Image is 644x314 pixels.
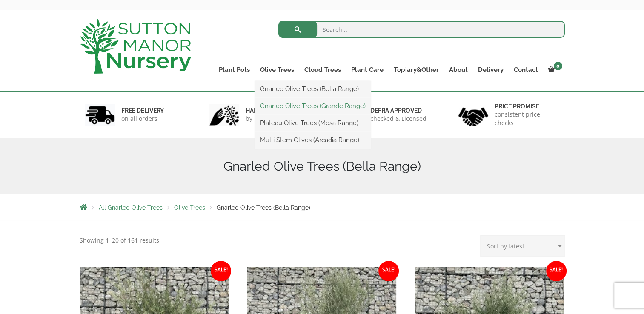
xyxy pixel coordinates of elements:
[209,104,239,126] img: 2.jpg
[480,235,565,257] select: Shop order
[554,62,562,70] span: 0
[346,64,389,76] a: Plant Care
[370,114,426,123] p: checked & Licensed
[174,204,205,211] a: Olive Trees
[121,107,164,114] h6: FREE DELIVERY
[80,19,191,74] img: logo
[389,64,444,76] a: Topiary&Other
[299,64,346,76] a: Cloud Trees
[255,100,371,112] a: Gnarled Olive Trees (Grande Range)
[80,235,159,245] p: Showing 1–20 of 161 results
[121,114,164,123] p: on all orders
[370,107,426,114] h6: Defra approved
[211,261,231,281] span: Sale!
[546,261,567,281] span: Sale!
[458,102,488,128] img: 4.jpg
[378,261,399,281] span: Sale!
[217,204,310,211] span: Gnarled Olive Trees (Bella Range)
[255,64,299,76] a: Olive Trees
[509,64,543,76] a: Contact
[255,117,371,129] a: Plateau Olive Trees (Mesa Range)
[444,64,473,76] a: About
[214,64,255,76] a: Plant Pots
[85,104,115,126] img: 1.jpg
[80,159,565,174] h1: Gnarled Olive Trees (Bella Range)
[543,64,565,76] a: 0
[473,64,509,76] a: Delivery
[80,204,565,211] nav: Breadcrumbs
[99,204,163,211] a: All Gnarled Olive Trees
[246,107,292,114] h6: hand picked
[495,103,559,110] h6: Price promise
[278,21,565,38] input: Search...
[246,114,292,123] p: by professionals
[255,83,371,95] a: Gnarled Olive Trees (Bella Range)
[255,134,371,146] a: Multi Stem Olives (Arcadia Range)
[495,110,559,127] p: consistent price checks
